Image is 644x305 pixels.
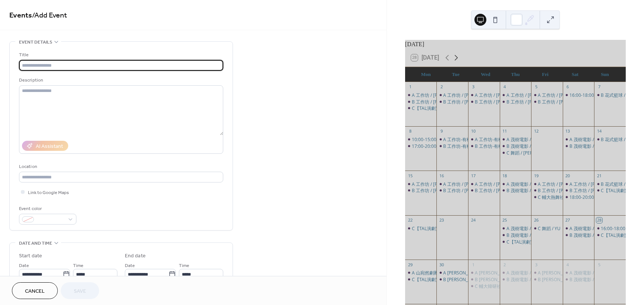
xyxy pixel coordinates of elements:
div: B 茂樹電影 / [PERSON_NAME] [506,232,567,238]
div: A [PERSON_NAME] [443,270,482,276]
div: B 茂樹電影 / [PERSON_NAME] [569,232,630,238]
div: Tue [441,67,471,82]
div: C 輔大韓研社 / 黃愷晴 [468,283,500,289]
div: A 工作坊 / 林向 [436,181,468,187]
div: 26 [533,217,539,223]
div: B 花式籃球 / 球魁 [594,181,626,187]
span: Time [179,262,189,270]
div: C 舞蹈 / 李昕翰 [500,150,531,156]
div: B 工作坊 / 林向 [531,187,563,194]
div: C【TAL演劇實驗室】-[PERSON_NAME] / [PERSON_NAME] [412,225,529,232]
div: B 工作坊 / 林向 [436,99,468,105]
div: B [PERSON_NAME] [538,276,577,283]
div: Description [19,76,222,84]
div: A 工作坊 / 林向 [531,92,563,98]
div: 12 [533,128,539,134]
div: A 茂樹電影 / 許卉林 [563,225,594,232]
div: A 茂樹電影 / [PERSON_NAME] [506,225,567,232]
div: B 花式籃球 / 球魁 [594,136,626,143]
div: A 工作坊 / [PERSON_NAME] [475,181,531,187]
div: A 工作坊 / 林向 [531,181,563,187]
div: Mon [411,67,441,82]
div: C【TAL演劇實驗室】-鈴木團練 / 賴峻祥 [405,276,437,283]
div: B 工作坊-有機的表演者 / 林向 [436,143,468,149]
div: A 工作坊 / 林向 [405,92,437,98]
div: Wed [471,67,501,82]
div: A 工作坊 / [PERSON_NAME] [569,181,626,187]
div: 19 [533,173,539,178]
div: 18 [502,173,508,178]
div: Sun [590,67,620,82]
div: A [PERSON_NAME] [538,270,577,276]
div: 10:00-15:00「壁」製作委員會 / [PERSON_NAME] [412,136,511,143]
div: 28 [596,217,602,223]
div: A 工作坊 / 林向 [563,181,594,187]
div: C 輔大熱舞社 / [PERSON_NAME] [538,194,603,200]
div: A 工作坊 / [PERSON_NAME] [412,181,468,187]
div: B 茂樹電影 / [PERSON_NAME] [569,143,630,149]
div: 13 [565,128,571,134]
div: B 工作坊 / [PERSON_NAME] [538,187,594,194]
div: B 何裕天 [468,276,500,283]
div: B 工作坊 / 林向 [468,99,500,105]
div: A 茂樹電影 / [PERSON_NAME] [506,136,567,143]
div: B 工作坊 / [PERSON_NAME] [412,187,468,194]
div: 30 [439,262,444,267]
div: B 工作坊 / [PERSON_NAME] [475,99,531,105]
div: A 茂樹電影 / [PERSON_NAME] [569,136,630,143]
div: 8 [407,128,413,134]
div: 14 [596,128,602,134]
div: B 茂樹電影 / [PERSON_NAME] [506,276,567,283]
div: Location [19,163,222,171]
div: B 何裕天 [436,276,468,283]
div: B 花式籃球 / 球魁 [601,92,635,98]
div: A 工作坊 / [PERSON_NAME] [538,92,594,98]
div: B 工作坊 / 林向 [500,99,531,105]
div: B 工作坊 / 林向 [405,99,437,105]
div: A 茂樹電影 / [PERSON_NAME] [506,181,567,187]
span: Date [19,262,29,270]
div: B 工作坊 / 林向 [436,187,468,194]
div: A 茂樹電影 / [PERSON_NAME] [569,270,630,276]
div: A 工作坊-有機的表演者 / [PERSON_NAME] [443,136,528,143]
div: 27 [565,217,571,223]
div: C【TAL演劇實驗室】-[PERSON_NAME] / [PERSON_NAME] [412,105,529,111]
div: 6 [565,84,571,90]
div: 1 [470,262,476,267]
div: 16 [439,173,444,178]
div: B 工作坊 / 林向 [405,187,437,194]
div: 18:00-20:00 花式籃球 / 球魁 [563,194,594,200]
div: B 工作坊 / [PERSON_NAME] [506,99,563,105]
div: C 輔大韓研社 / [PERSON_NAME] [475,283,540,289]
a: Events [9,8,32,23]
div: 24 [470,217,476,223]
div: C【TAL演劇實驗室】-[PERSON_NAME] / [PERSON_NAME] [412,276,529,283]
div: 25 [502,217,508,223]
div: 16:00-18:00 花式籃球 / 球魁 [569,92,626,98]
div: B 工作坊 / 林向 [531,99,563,105]
div: B 工作坊 / [PERSON_NAME] [443,187,499,194]
div: B 茂樹電影 / 許卉林 [563,276,594,283]
div: B 工作坊-有機的表演者 / [PERSON_NAME] [475,143,559,149]
div: 23 [439,217,444,223]
div: B 茂樹電影 / 許卉林 [500,232,531,238]
div: 20 [565,173,571,178]
div: A 何裕天 [468,270,500,276]
div: 2 [439,84,444,90]
div: A 工作坊 / [PERSON_NAME] [412,92,468,98]
div: C 舞蹈 / [PERSON_NAME] [506,150,558,156]
div: A 何裕天 [436,270,468,276]
div: A 茂樹電影 / [PERSON_NAME] [569,225,630,232]
div: 3 [470,84,476,90]
div: A 茂樹電影 / 許卉林 [500,270,531,276]
div: C【TAL演劇實驗室】-鈴木排練 / 賴峻祥 [500,239,531,245]
div: A [PERSON_NAME] [475,270,514,276]
span: Event details [19,38,52,46]
div: B 茂樹電影 / 許卉林 [500,187,531,194]
div: C【TAL演劇實驗室】-鈴木團練 / 賴峻祥 [405,105,437,111]
div: Sat [560,67,590,82]
div: A 工作坊-有機的表演者 / [PERSON_NAME] [475,136,559,143]
button: Cancel [12,282,58,299]
div: 2 [502,262,508,267]
span: Date [125,262,135,270]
